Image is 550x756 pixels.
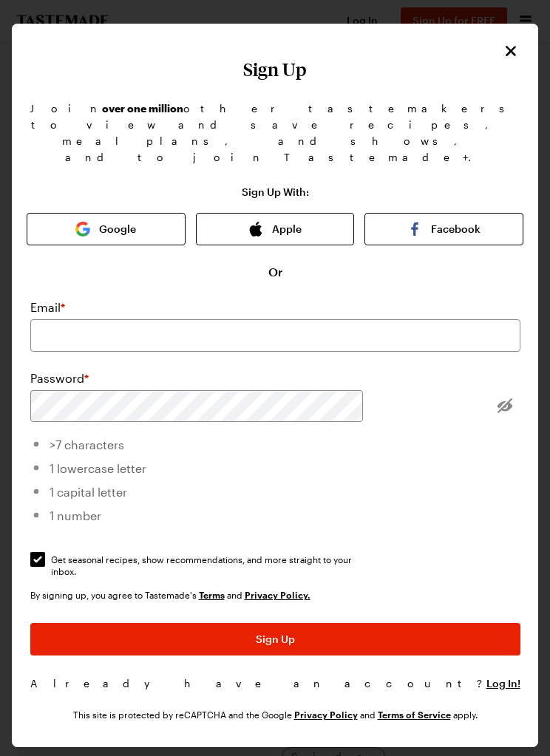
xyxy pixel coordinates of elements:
input: Get seasonal recipes, show recommendations, and more straight to your inbox. [30,552,45,567]
span: 1 lowercase letter [50,461,146,475]
button: Facebook [364,213,523,245]
button: Apple [196,213,355,245]
div: By signing up, you agree to Tastemade's and [30,588,520,602]
a: Google Privacy Policy [294,708,358,721]
a: Tastemade Privacy Policy [245,588,310,601]
b: over one million [102,102,183,115]
label: Email [30,299,65,316]
label: Password [30,370,89,387]
h1: Sign Up [27,59,523,80]
button: Google [27,213,186,245]
span: Sign Up [256,632,295,647]
a: Google Terms of Service [378,708,451,721]
span: Already have an account? [30,677,486,689]
span: 1 number [50,508,101,522]
a: Tastemade Terms of Service [199,588,225,601]
div: This site is protected by reCAPTCHA and the Google and apply. [73,709,478,721]
span: Or [268,263,282,281]
span: >7 characters [50,437,124,452]
p: Sign Up With: [242,186,309,198]
button: Log In! [486,676,520,691]
button: Close [501,41,520,61]
span: 1 capital letter [50,485,127,499]
p: Join other tastemakers to view and save recipes, meal plans, and shows, and to join Tastemade+. [27,101,523,166]
button: Sign Up [30,623,520,655]
span: Get seasonal recipes, show recommendations, and more straight to your inbox. [51,554,376,565]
